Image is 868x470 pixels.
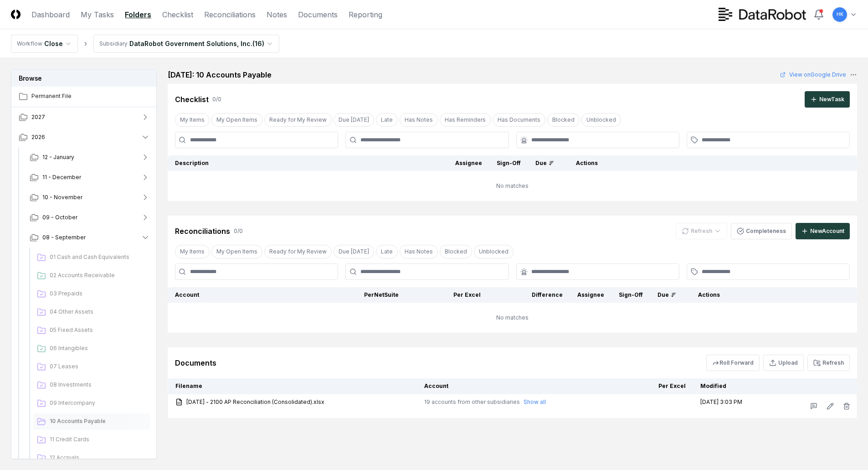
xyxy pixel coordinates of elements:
[819,95,844,103] div: New Task
[33,413,150,430] a: 10 Accounts Payable
[168,303,857,333] td: No matches
[805,91,850,108] button: NewTask
[31,113,45,121] span: 2027
[400,113,438,127] button: Has Notes
[33,432,150,448] a: 11 Credit Cards
[168,378,417,394] th: Filename
[42,233,86,242] span: 08 - September
[807,355,850,371] button: Refresh
[175,245,210,258] button: My Items
[11,107,157,127] button: 2027
[42,213,77,222] span: 09 - October
[324,287,406,303] th: Per NetSuite
[175,94,209,105] div: Checklist
[810,227,844,235] div: New Account
[657,291,676,299] div: Due
[489,155,528,171] th: Sign-Off
[11,127,157,147] button: 2026
[50,308,146,316] span: 04 Other Assets
[11,70,156,87] h3: Browse
[11,87,157,107] a: Permanent File
[796,223,850,239] button: NewAccount
[264,245,332,258] button: Ready for My Review
[99,40,128,48] div: Subsidiary
[50,435,146,444] span: 11 Credit Cards
[264,113,332,127] button: Ready for My Review
[33,304,150,320] a: 04 Other Assets
[22,167,157,187] button: 11 - December
[175,398,410,406] a: [DATE] - 2100 AP Reconciliation (Consolidated).xlsx
[42,173,81,181] span: 11 - December
[22,227,157,248] button: 08 - September
[162,9,193,20] a: Checklist
[376,245,398,258] button: Late
[212,95,221,103] div: 0 / 0
[22,207,157,227] button: 09 - October
[175,357,216,368] div: Documents
[168,171,857,201] td: No matches
[693,394,774,418] td: [DATE] 3:03 PM
[298,9,338,20] a: Documents
[570,287,611,303] th: Assignee
[50,271,146,279] span: 02 Accounts Receivable
[334,245,374,258] button: Due Today
[50,362,146,371] span: 07 Leases
[31,92,150,100] span: Permanent File
[168,69,272,80] h2: [DATE]: 10 Accounts Payable
[493,113,545,127] button: Has Documents
[11,10,21,19] img: Logo
[211,113,262,127] button: My Open Items
[31,9,70,20] a: Dashboard
[234,227,243,235] div: 0 / 0
[581,113,621,127] button: Unblocked
[837,11,843,18] span: HK
[168,155,448,171] th: Description
[569,159,850,167] div: Actions
[175,226,230,237] div: Reconciliations
[50,344,146,352] span: 06 Intangibles
[763,355,804,371] button: Upload
[175,291,317,299] div: Account
[706,355,760,371] button: Roll Forward
[719,8,806,21] img: DataRobot logo
[488,287,570,303] th: Difference
[50,417,146,425] span: 10 Accounts Payable
[33,395,150,412] a: 09 Intercompany
[400,245,438,258] button: Has Notes
[417,378,611,394] th: Account
[50,326,146,334] span: 05 Fixed Assets
[42,193,82,201] span: 10 - November
[50,381,146,389] span: 08 Investments
[50,399,146,407] span: 09 Intercompany
[33,268,150,284] a: 02 Accounts Receivable
[11,35,279,53] nav: breadcrumb
[33,341,150,357] a: 06 Intangibles
[33,359,150,375] a: 07 Leases
[780,71,846,79] a: View onGoogle Drive
[125,9,151,20] a: Folders
[611,378,693,394] th: Per Excel
[22,187,157,207] button: 10 - November
[440,245,472,258] button: Blocked
[832,6,848,23] button: HK
[22,147,157,167] button: 12 - January
[267,9,287,20] a: Notes
[691,291,850,299] div: Actions
[440,113,491,127] button: Has Reminders
[376,113,398,127] button: Late
[211,245,262,258] button: My Open Items
[693,378,774,394] th: Modified
[50,454,146,462] span: 12 Accruals
[731,223,792,239] button: Completeness
[547,113,580,127] button: Blocked
[204,9,256,20] a: Reconciliations
[448,155,489,171] th: Assignee
[42,153,74,161] span: 12 - January
[474,245,514,258] button: Unblocked
[349,9,382,20] a: Reporting
[524,398,546,406] button: Show all
[175,113,210,127] button: My Items
[33,249,150,266] a: 01 Cash and Cash Equivalents
[33,322,150,339] a: 05 Fixed Assets
[31,133,45,141] span: 2026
